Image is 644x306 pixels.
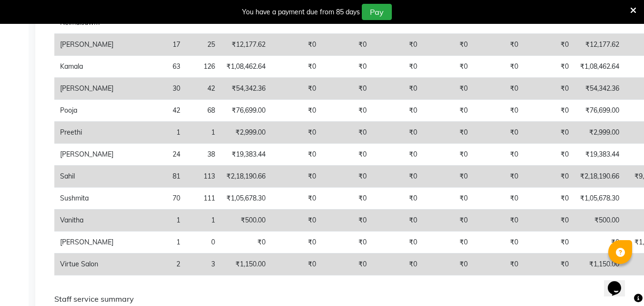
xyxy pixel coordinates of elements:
[473,144,524,166] td: ₹0
[574,166,625,188] td: ₹2,18,190.66
[423,253,473,275] td: ₹0
[524,56,574,78] td: ₹0
[473,122,524,144] td: ₹0
[574,56,625,78] td: ₹1,08,462.64
[423,34,473,56] td: ₹0
[271,232,322,253] td: ₹0
[423,144,473,166] td: ₹0
[54,78,119,100] td: [PERSON_NAME]
[221,34,271,56] td: ₹12,177.62
[524,78,574,100] td: ₹0
[524,232,574,253] td: ₹0
[119,210,186,232] td: 1
[271,188,322,210] td: ₹0
[423,166,473,188] td: ₹0
[372,34,423,56] td: ₹0
[473,188,524,210] td: ₹0
[473,253,524,275] td: ₹0
[524,188,574,210] td: ₹0
[221,122,271,144] td: ₹2,999.00
[119,188,186,210] td: 70
[372,232,423,253] td: ₹0
[186,253,221,275] td: 3
[54,34,119,56] td: [PERSON_NAME]
[322,56,372,78] td: ₹0
[362,4,392,20] button: Pay
[524,144,574,166] td: ₹0
[372,166,423,188] td: ₹0
[221,100,271,122] td: ₹76,699.00
[119,78,186,100] td: 30
[473,210,524,232] td: ₹0
[271,122,322,144] td: ₹0
[423,122,473,144] td: ₹0
[221,166,271,188] td: ₹2,18,190.66
[524,210,574,232] td: ₹0
[524,34,574,56] td: ₹0
[221,188,271,210] td: ₹1,05,678.30
[372,122,423,144] td: ₹0
[372,188,423,210] td: ₹0
[221,78,271,100] td: ₹54,342.36
[322,253,372,275] td: ₹0
[473,78,524,100] td: ₹0
[322,166,372,188] td: ₹0
[322,210,372,232] td: ₹0
[473,166,524,188] td: ₹0
[186,100,221,122] td: 68
[54,122,119,144] td: Preethi
[322,34,372,56] td: ₹0
[54,100,119,122] td: Pooja
[372,144,423,166] td: ₹0
[574,210,625,232] td: ₹500.00
[423,210,473,232] td: ₹0
[574,232,625,253] td: ₹0
[119,166,186,188] td: 81
[473,100,524,122] td: ₹0
[221,144,271,166] td: ₹19,383.44
[271,144,322,166] td: ₹0
[271,78,322,100] td: ₹0
[271,253,322,275] td: ₹0
[423,78,473,100] td: ₹0
[54,166,119,188] td: Sahil
[271,210,322,232] td: ₹0
[473,232,524,253] td: ₹0
[221,56,271,78] td: ₹1,08,462.64
[54,56,119,78] td: Kamala
[119,144,186,166] td: 24
[242,7,360,17] div: You have a payment due from 85 days
[524,166,574,188] td: ₹0
[322,78,372,100] td: ₹0
[271,56,322,78] td: ₹0
[473,56,524,78] td: ₹0
[524,122,574,144] td: ₹0
[473,34,524,56] td: ₹0
[322,144,372,166] td: ₹0
[423,56,473,78] td: ₹0
[322,188,372,210] td: ₹0
[119,122,186,144] td: 1
[524,253,574,275] td: ₹0
[54,188,119,210] td: Sushmita
[221,253,271,275] td: ₹1,150.00
[372,253,423,275] td: ₹0
[604,268,634,296] iframe: chat widget
[574,100,625,122] td: ₹76,699.00
[119,232,186,253] td: 1
[186,144,221,166] td: 38
[322,100,372,122] td: ₹0
[423,188,473,210] td: ₹0
[322,122,372,144] td: ₹0
[186,232,221,253] td: 0
[119,100,186,122] td: 42
[271,166,322,188] td: ₹0
[423,232,473,253] td: ₹0
[119,34,186,56] td: 17
[186,188,221,210] td: 111
[186,34,221,56] td: 25
[574,188,625,210] td: ₹1,05,678.30
[574,144,625,166] td: ₹19,383.44
[54,295,624,304] h6: Staff service summary
[54,232,119,253] td: [PERSON_NAME]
